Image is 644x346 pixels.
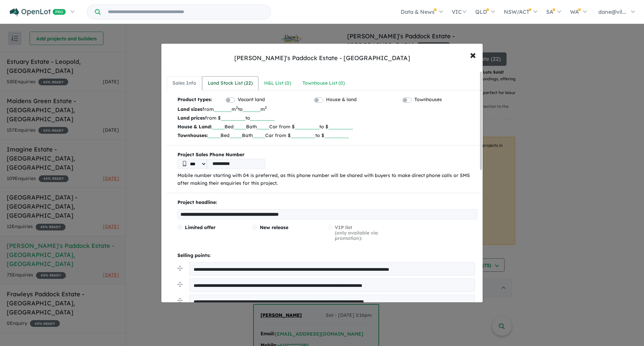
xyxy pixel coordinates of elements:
sup: 2 [236,105,238,110]
p: Mobile number starting with 04 is preferred, as this phone number will be shared with buyers to m... [177,172,477,188]
b: Project Sales Phone Number [177,151,477,159]
b: Land sizes [177,106,202,112]
span: × [470,47,476,62]
label: Vacant land [238,96,265,104]
div: Townhouse List ( 0 ) [303,79,345,87]
p: Project headline: [177,199,477,207]
p: Bed Bath Car from $ to $ [177,131,477,140]
div: Land Stock List ( 22 ) [208,79,253,87]
label: House & land [326,96,357,104]
img: Phone icon [183,161,186,166]
div: [PERSON_NAME]'s Paddock Estate - [GEOGRAPHIC_DATA] [234,54,410,62]
b: Land prices [177,115,205,121]
img: drag.svg [177,298,183,303]
p: from $ to [177,114,477,122]
b: House & Land: [177,124,212,130]
sup: 2 [265,105,267,110]
img: Openlot PRO Logo White [10,8,66,16]
p: Bed Bath Car from $ to $ [177,122,477,131]
div: Sales Info [172,79,196,87]
input: Try estate name, suburb, builder or developer [102,5,269,19]
span: Limited offer [185,224,215,230]
p: Selling points: [177,252,477,260]
b: Townhouses: [177,132,208,138]
span: New release [260,224,288,230]
span: dane@vil... [598,8,626,15]
label: Townhouses [414,96,442,104]
img: drag.svg [177,266,183,271]
b: Product types: [177,96,212,105]
div: H&L List ( 0 ) [264,79,291,87]
p: from m to m [177,105,477,114]
img: drag.svg [177,282,183,287]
